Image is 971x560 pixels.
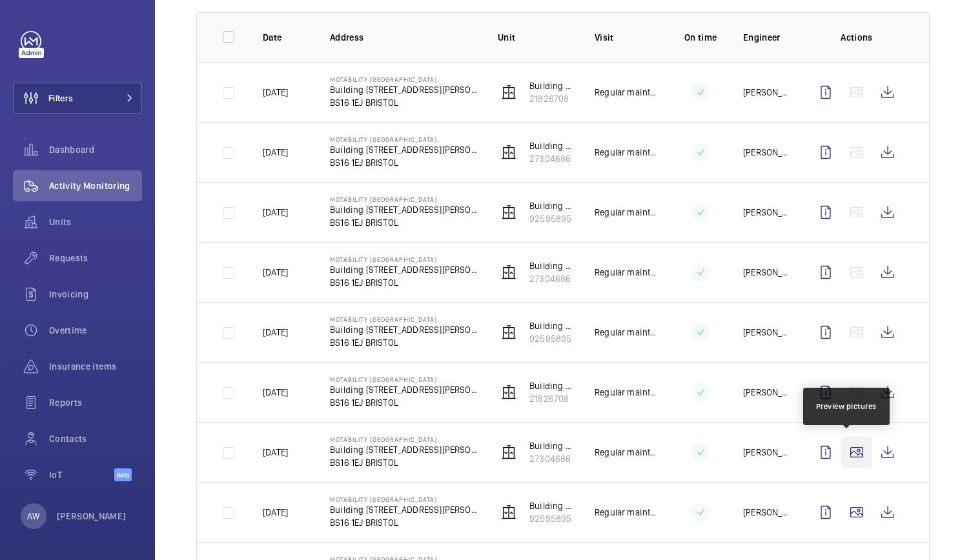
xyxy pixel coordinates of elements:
[330,516,477,529] p: BS16 1EJ BRISTOL
[529,392,574,405] p: 21826708
[49,396,142,409] span: Reports
[330,216,477,229] p: BS16 1EJ BRISTOL
[114,468,132,481] span: Beta
[330,503,477,516] p: Building [STREET_ADDRESS][PERSON_NAME]
[263,266,288,279] p: [DATE]
[816,401,877,412] div: Preview pictures
[743,31,790,44] p: Engineer
[330,135,477,143] p: Motability [GEOGRAPHIC_DATA]
[49,143,142,156] span: Dashboard
[263,386,288,399] p: [DATE]
[529,379,574,392] p: Building 610 L1
[330,375,477,383] p: Motability [GEOGRAPHIC_DATA]
[529,259,574,272] p: Building 650 L6
[330,336,477,349] p: BS16 1EJ BRISTOL
[743,446,790,459] p: [PERSON_NAME]
[49,288,142,301] span: Invoicing
[57,510,127,523] p: [PERSON_NAME]
[595,146,658,159] p: Regular maintenance
[27,510,39,523] p: AW
[330,443,477,456] p: Building [STREET_ADDRESS][PERSON_NAME]
[679,31,722,44] p: On time
[48,92,73,105] span: Filters
[595,266,658,279] p: Regular maintenance
[529,152,574,165] p: 27304686
[49,468,114,481] span: IoT
[263,31,309,44] p: Date
[529,272,574,285] p: 27304686
[529,199,574,212] p: Building 420 L4
[330,495,477,503] p: Motability [GEOGRAPHIC_DATA]
[330,75,477,83] p: Motability [GEOGRAPHIC_DATA]
[529,512,574,525] p: 92595895
[330,143,477,156] p: Building [STREET_ADDRESS][PERSON_NAME]
[743,326,790,339] p: [PERSON_NAME]
[49,215,142,228] span: Units
[49,324,142,337] span: Overtime
[330,156,477,169] p: BS16 1EJ BRISTOL
[330,255,477,263] p: Motability [GEOGRAPHIC_DATA]
[13,83,142,114] button: Filters
[810,31,903,44] p: Actions
[529,92,574,105] p: 21826708
[595,31,658,44] p: Visit
[49,252,142,265] span: Requests
[330,263,477,276] p: Building [STREET_ADDRESS][PERSON_NAME]
[529,499,574,512] p: Building 420 L4
[595,86,658,99] p: Regular maintenance
[330,315,477,323] p: Motability [GEOGRAPHIC_DATA]
[330,83,477,96] p: Building [STREET_ADDRESS][PERSON_NAME]
[501,505,516,520] img: elevator.svg
[330,203,477,216] p: Building [STREET_ADDRESS][PERSON_NAME]
[501,445,516,460] img: elevator.svg
[595,326,658,339] p: Regular maintenance
[49,432,142,445] span: Contacts
[330,195,477,203] p: Motability [GEOGRAPHIC_DATA]
[529,139,574,152] p: Building 650 L6
[501,325,516,340] img: elevator.svg
[529,212,574,225] p: 92595895
[263,146,288,159] p: [DATE]
[501,85,516,100] img: elevator.svg
[49,179,142,192] span: Activity Monitoring
[529,332,574,345] p: 92595895
[263,86,288,99] p: [DATE]
[501,265,516,280] img: elevator.svg
[501,205,516,220] img: elevator.svg
[330,396,477,409] p: BS16 1EJ BRISTOL
[743,386,790,399] p: [PERSON_NAME]
[330,435,477,443] p: Motability [GEOGRAPHIC_DATA]
[49,360,142,373] span: Insurance items
[595,386,658,399] p: Regular maintenance
[529,319,574,332] p: Building 420 L4
[330,31,477,44] p: Address
[595,446,658,459] p: Regular maintenance
[743,86,790,99] p: [PERSON_NAME]
[330,276,477,289] p: BS16 1EJ BRISTOL
[501,385,516,400] img: elevator.svg
[743,506,790,519] p: [PERSON_NAME]
[743,266,790,279] p: [PERSON_NAME]
[263,446,288,459] p: [DATE]
[595,206,658,219] p: Regular maintenance
[498,31,574,44] p: Unit
[743,206,790,219] p: [PERSON_NAME]
[263,326,288,339] p: [DATE]
[263,206,288,219] p: [DATE]
[529,452,574,465] p: 27304686
[529,79,574,92] p: Building 610 L1
[595,506,658,519] p: Regular maintenance
[501,145,516,160] img: elevator.svg
[330,383,477,396] p: Building [STREET_ADDRESS][PERSON_NAME]
[529,439,574,452] p: Building 650 L6
[330,456,477,469] p: BS16 1EJ BRISTOL
[263,506,288,519] p: [DATE]
[330,96,477,109] p: BS16 1EJ BRISTOL
[743,146,790,159] p: [PERSON_NAME]
[330,323,477,336] p: Building [STREET_ADDRESS][PERSON_NAME]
